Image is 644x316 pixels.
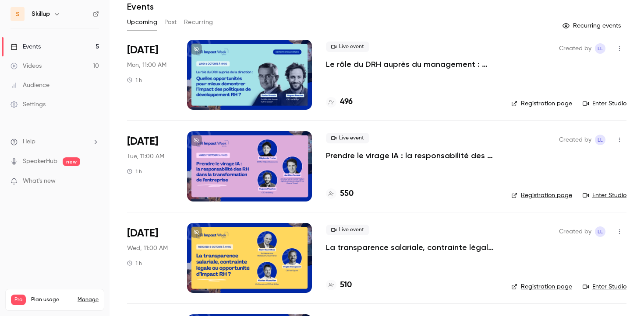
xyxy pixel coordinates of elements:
span: Created by [559,135,591,145]
span: What's new [23,177,56,186]
h4: 510 [340,279,352,291]
a: Enter Studio [583,282,626,291]
a: 510 [326,279,352,291]
div: 1 h [127,260,142,267]
a: SpeakerHub [23,157,57,166]
span: Created by [559,43,591,54]
span: LL [598,226,603,237]
button: Upcoming [127,15,157,29]
span: [DATE] [127,226,158,240]
div: Oct 7 Tue, 11:00 AM (Europe/Paris) [127,131,173,201]
span: Help [23,137,35,146]
div: Events [11,42,41,51]
span: Wed, 11:00 AM [127,244,168,253]
button: Recurring [184,15,213,29]
div: 1 h [127,168,142,175]
span: Louise Le Guillou [595,226,605,237]
span: Plan usage [31,296,72,303]
a: Enter Studio [583,191,626,200]
span: LL [598,43,603,54]
span: Tue, 11:00 AM [127,152,164,161]
a: 496 [326,96,353,108]
span: [DATE] [127,43,158,57]
a: 550 [326,188,354,200]
div: Oct 6 Mon, 11:00 AM (Europe/Paris) [127,40,173,110]
span: Louise Le Guillou [595,135,605,145]
h6: Skillup [32,10,50,18]
iframe: Noticeable Trigger [88,177,99,185]
span: Live event [326,225,369,235]
li: help-dropdown-opener [11,137,99,146]
a: Registration page [511,99,572,108]
a: Registration page [511,282,572,291]
span: Pro [11,295,26,305]
a: Registration page [511,191,572,200]
div: Oct 8 Wed, 11:00 AM (Europe/Paris) [127,223,173,293]
h1: Events [127,1,154,12]
a: Enter Studio [583,99,626,108]
div: 1 h [127,76,142,83]
span: Live event [326,42,369,52]
span: new [63,157,80,166]
span: Louise Le Guillou [595,43,605,54]
div: Settings [11,100,46,109]
span: Created by [559,226,591,237]
button: Past [164,15,177,29]
span: Live event [326,133,369,143]
span: [DATE] [127,135,158,149]
a: La transparence salariale, contrainte légale ou opportunité d’impact RH ? [326,242,497,253]
div: Videos [11,62,42,70]
h4: 550 [340,188,354,200]
span: S [16,10,20,19]
span: LL [598,135,603,145]
h4: 496 [340,96,353,108]
a: Prendre le virage IA : la responsabilité des RH dans la transformation de l'entreprise [326,150,497,161]
div: Audience [11,81,50,90]
button: Recurring events [559,19,626,33]
span: Mon, 11:00 AM [127,61,166,69]
a: Manage [78,296,99,303]
a: Le rôle du DRH auprès du management : quelles opportunités pour mieux démontrer l’impact des poli... [326,59,497,69]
